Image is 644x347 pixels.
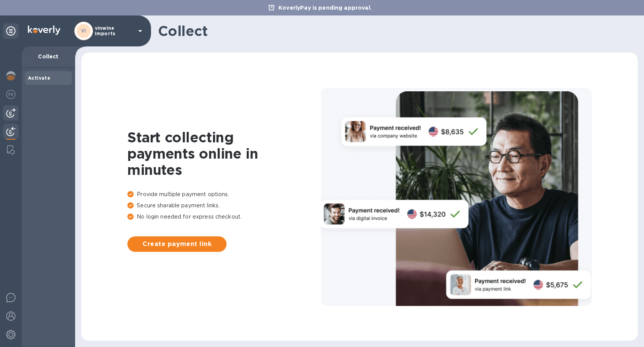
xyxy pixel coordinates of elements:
[28,53,69,60] p: Collect
[158,23,632,39] h1: Collect
[134,239,220,249] span: Create payment link
[3,23,19,39] div: Unpin categories
[28,26,60,35] img: Logo
[127,202,321,210] p: Secure sharable payment links.
[81,28,86,34] b: VI
[127,236,227,252] button: Create payment link
[127,190,321,198] p: Provide multiple payment options.
[28,75,50,81] b: Activate
[127,129,321,178] h1: Start collecting payments online in minutes
[275,4,376,12] p: KoverlyPay is pending approval.
[95,26,134,36] p: vinwine imports
[127,213,321,221] p: No login needed for express checkout.
[6,90,15,99] img: Foreign exchange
